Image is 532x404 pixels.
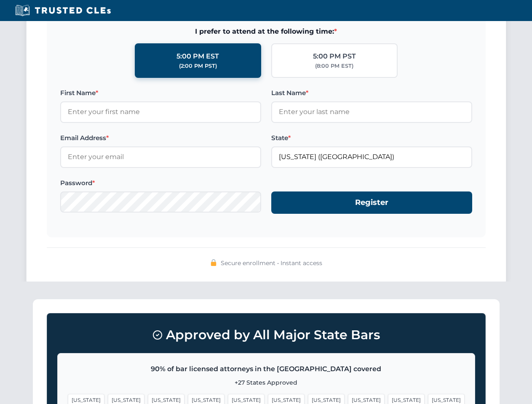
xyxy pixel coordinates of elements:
[60,178,261,188] label: Password
[271,133,472,143] label: State
[57,324,475,346] h3: Approved by All Major State Bars
[60,88,261,98] label: First Name
[315,62,353,70] div: (8:00 PM EST)
[60,133,261,143] label: Email Address
[60,26,472,37] span: I prefer to attend at the following time:
[60,146,261,167] input: Enter your email
[210,259,217,266] img: 🔒
[13,4,113,17] img: Trusted CLEs
[221,258,322,268] span: Secure enrollment • Instant access
[179,62,217,70] div: (2:00 PM PST)
[271,191,472,214] button: Register
[176,51,219,62] div: 5:00 PM EST
[68,378,465,387] p: +27 States Approved
[313,51,356,62] div: 5:00 PM PST
[271,146,472,167] input: Florida (FL)
[60,101,261,122] input: Enter your first name
[271,101,472,122] input: Enter your last name
[271,88,472,98] label: Last Name
[68,364,465,375] p: 90% of bar licensed attorneys in the [GEOGRAPHIC_DATA] covered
